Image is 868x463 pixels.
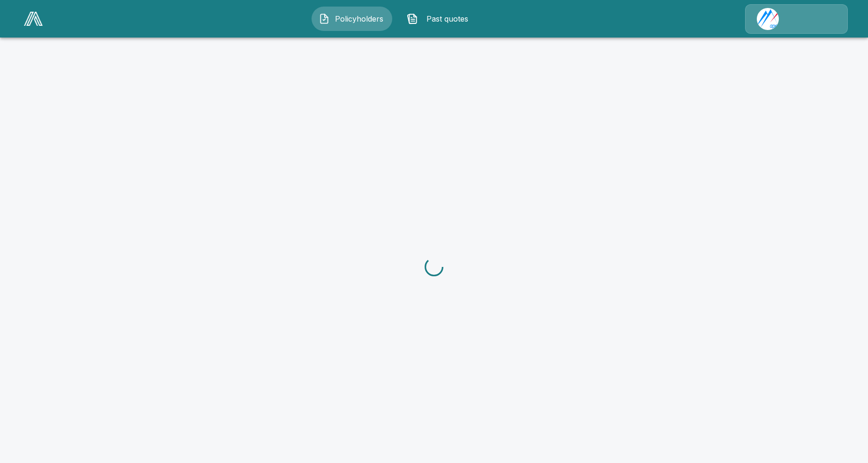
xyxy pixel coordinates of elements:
img: Past quotes Icon [407,13,418,24]
img: Policyholders Icon [319,13,330,24]
button: Past quotes IconPast quotes [400,7,480,31]
span: Past quotes [422,13,473,24]
span: Policyholders [334,13,385,24]
img: AA Logo [24,12,43,26]
button: Policyholders IconPolicyholders [312,7,392,31]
